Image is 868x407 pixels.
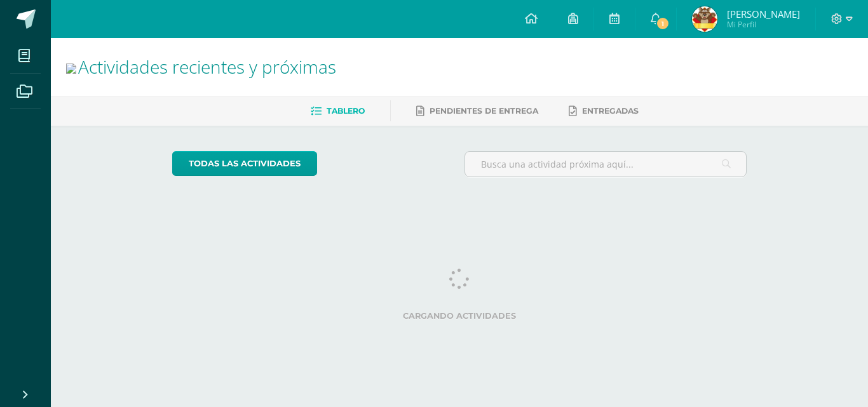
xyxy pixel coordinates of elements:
[172,151,317,176] a: todas las Actividades
[327,106,365,116] span: Tablero
[656,17,670,30] span: 1
[727,8,800,20] span: [PERSON_NAME]
[727,19,800,30] span: Mi Perfil
[172,311,747,321] label: Cargando actividades
[311,101,365,121] a: Tablero
[692,6,717,32] img: 55cd4609078b6f5449d0df1f1668bde8.png
[78,55,336,79] span: Actividades recientes y próximas
[569,101,639,121] a: Entregadas
[582,106,639,116] span: Entregadas
[416,101,538,121] a: Pendientes de entrega
[430,106,538,116] span: Pendientes de entrega
[66,63,76,74] img: bow.png
[465,152,747,177] input: Busca una actividad próxima aquí...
